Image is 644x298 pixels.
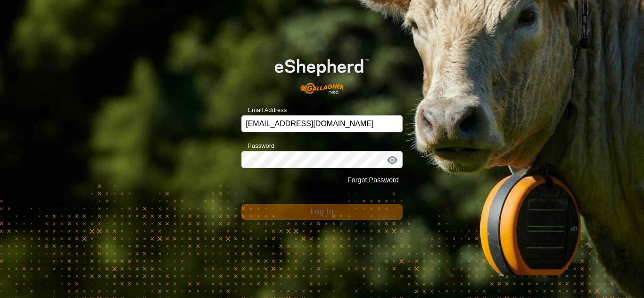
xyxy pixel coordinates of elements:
[257,46,386,100] img: E-shepherd Logo
[241,115,403,132] input: Email Address
[347,176,399,184] a: Forgot Password
[241,141,274,151] label: Password
[310,208,333,216] span: Log In
[241,204,403,220] button: Log In
[241,105,287,115] label: Email Address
